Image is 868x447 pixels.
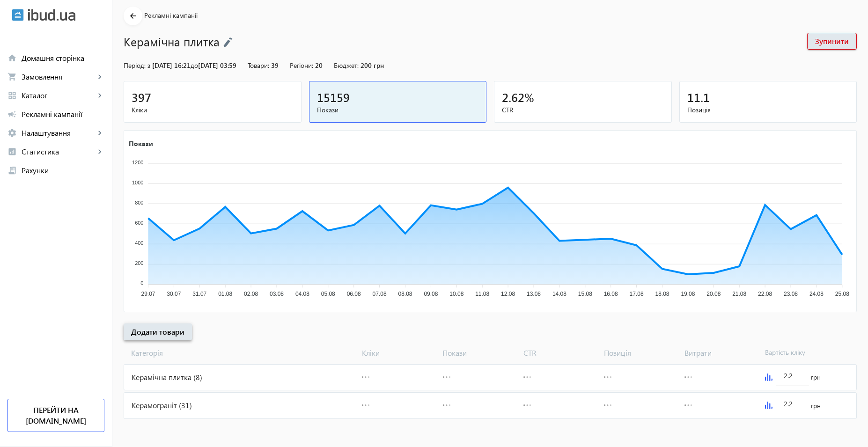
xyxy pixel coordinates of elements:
[552,291,566,297] tspan: 14.08
[815,36,849,46] span: Зупинити
[758,291,772,297] tspan: 22.08
[135,220,143,226] tspan: 600
[604,291,618,297] tspan: 16.08
[144,11,198,20] span: Рекламні кампанії
[132,160,143,165] tspan: 1200
[218,291,232,297] tspan: 01.08
[152,61,236,70] span: [DATE] 16:21 [DATE] 03:59
[321,291,335,297] tspan: 05.08
[811,401,821,410] span: грн
[95,91,104,100] mat-icon: keyboard_arrow_right
[127,10,139,22] mat-icon: arrow_back
[765,402,772,409] img: graph.svg
[124,348,358,358] span: Категорія
[140,280,143,286] tspan: 0
[811,373,821,382] span: грн
[732,291,746,297] tspan: 21.08
[95,147,104,156] mat-icon: keyboard_arrow_right
[360,61,384,70] span: 200 грн
[129,139,153,147] text: Покази
[248,61,269,70] span: Товари:
[22,91,95,100] span: Каталог
[124,61,150,70] span: Період: з
[439,348,519,358] span: Покази
[655,291,669,297] tspan: 18.08
[681,348,761,358] span: Витрати
[835,291,849,297] tspan: 25.08
[687,89,710,105] span: 11.1
[124,365,358,390] div: Керамічна плитка (8)
[520,348,600,358] span: CTR
[687,105,849,115] span: Позиція
[600,348,681,358] span: Позиція
[424,291,438,297] tspan: 09.08
[681,291,695,297] tspan: 19.08
[578,291,592,297] tspan: 15.08
[7,128,17,138] mat-icon: settings
[271,61,279,70] span: 39
[124,33,798,50] h1: Керамічна плитка
[7,53,17,63] mat-icon: home
[7,110,17,119] mat-icon: campaign
[132,105,294,115] span: Кліки
[502,105,664,115] span: CTR
[295,291,309,297] tspan: 04.08
[167,291,181,297] tspan: 30.07
[358,348,439,358] span: Кліки
[7,91,17,100] mat-icon: grid_view
[807,33,857,50] button: Зупинити
[7,147,17,156] mat-icon: analytics
[475,291,489,297] tspan: 11.08
[524,89,534,105] span: %
[12,9,24,21] img: ibud.svg
[95,72,104,81] mat-icon: keyboard_arrow_right
[22,110,104,119] span: Рекламні кампанії
[22,166,104,175] span: Рахунки
[527,291,541,297] tspan: 13.08
[135,260,143,266] tspan: 200
[135,240,143,246] tspan: 400
[7,72,17,81] mat-icon: shopping_cart
[192,291,206,297] tspan: 31.07
[761,348,842,358] span: Вартість кліку
[373,291,387,297] tspan: 07.08
[630,291,644,297] tspan: 17.08
[132,180,143,185] tspan: 1000
[141,291,155,297] tspan: 29.07
[132,89,151,105] span: 397
[290,61,313,70] span: Регіони:
[706,291,721,297] tspan: 20.08
[22,53,104,63] span: Домашня сторінка
[317,89,350,105] span: 15159
[765,374,772,381] img: graph.svg
[501,291,515,297] tspan: 12.08
[244,291,258,297] tspan: 02.08
[124,393,358,418] div: Керамограніт (31)
[398,291,412,297] tspan: 08.08
[334,61,359,70] span: Бюджет:
[347,291,361,297] tspan: 06.08
[28,9,75,21] img: ibud_text.svg
[191,61,198,70] span: до
[7,166,17,175] mat-icon: receipt_long
[502,89,524,105] span: 2.62
[270,291,284,297] tspan: 03.08
[135,200,143,205] tspan: 800
[317,105,479,115] span: Покази
[7,399,104,432] a: Перейти на [DOMAIN_NAME]
[315,61,323,70] span: 20
[131,327,184,337] span: Додати товари
[22,128,95,138] span: Налаштування
[784,291,798,297] tspan: 23.08
[22,147,95,156] span: Статистика
[124,323,192,340] button: Додати товари
[95,128,104,138] mat-icon: keyboard_arrow_right
[22,72,95,81] span: Замовлення
[809,291,824,297] tspan: 24.08
[449,291,463,297] tspan: 10.08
